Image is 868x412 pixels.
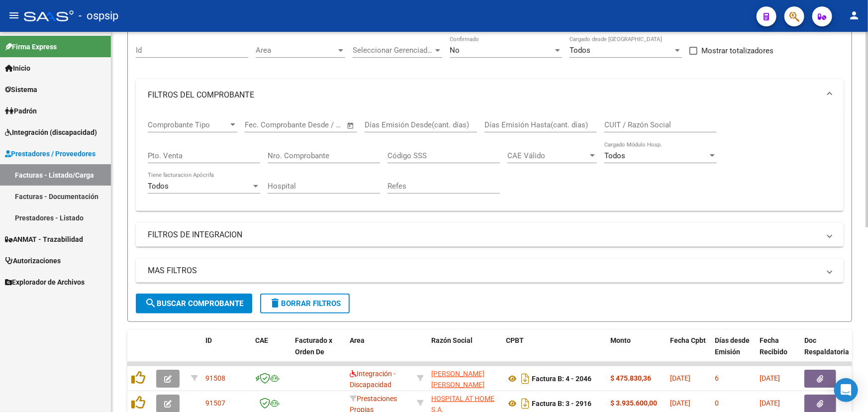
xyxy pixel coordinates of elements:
[532,375,591,383] strong: Factura B: 4 - 2046
[145,297,157,309] mat-icon: search
[136,294,252,313] button: Buscar Comprobante
[570,46,590,55] span: Todos
[205,399,225,407] span: 91507
[79,5,118,27] span: - ospsip
[519,371,532,387] i: Descargar documento
[760,336,787,356] span: Fecha Recibido
[260,294,350,313] button: Borrar Filtros
[610,336,631,344] span: Monto
[5,63,30,74] span: Inicio
[8,9,20,21] mat-icon: menu
[269,297,281,309] mat-icon: delete
[255,336,268,344] span: CAE
[848,9,860,21] mat-icon: person
[431,370,484,389] span: [PERSON_NAME] [PERSON_NAME]
[5,255,61,266] span: Autorizaciones
[450,46,460,55] span: No
[670,336,706,344] span: Fecha Cpbt
[5,277,85,288] span: Explorador de Archivos
[670,399,690,407] span: [DATE]
[701,45,773,57] span: Mostrar totalizadores
[346,330,413,374] datatable-header-cell: Area
[800,330,860,374] datatable-header-cell: Doc Respaldatoria
[502,330,606,374] datatable-header-cell: CPBT
[427,330,502,374] datatable-header-cell: Razón Social
[756,330,800,374] datatable-header-cell: Fecha Recibido
[350,370,395,389] span: Integración - Discapacidad
[136,259,844,283] mat-expansion-panel-header: MAS FILTROS
[507,151,588,160] span: CAE Válido
[715,399,719,407] span: 0
[269,299,341,308] span: Borrar Filtros
[834,378,858,402] div: Open Intercom Messenger
[606,330,666,374] datatable-header-cell: Monto
[715,374,719,382] span: 6
[136,79,844,111] mat-expansion-panel-header: FILTROS DEL COMPROBANTE
[532,400,591,408] strong: Factura B: 3 - 2916
[5,41,57,52] span: Firma Express
[205,374,225,382] span: 91508
[5,127,97,138] span: Integración (discapacidad)
[5,148,96,159] span: Prestadores / Proveedores
[519,396,532,412] i: Descargar documento
[148,229,820,240] mat-panel-title: FILTROS DE INTEGRACION
[295,336,332,356] span: Facturado x Orden De
[256,46,336,55] span: Area
[431,336,473,344] span: Razón Social
[148,265,820,276] mat-panel-title: MAS FILTROS
[610,399,657,407] strong: $ 3.935.600,00
[148,90,820,101] mat-panel-title: FILTROS DEL COMPROBANTE
[5,234,83,245] span: ANMAT - Trazabilidad
[201,330,251,374] datatable-header-cell: ID
[353,46,433,55] span: Seleccionar Gerenciador
[5,105,37,116] span: Padrón
[711,330,756,374] datatable-header-cell: Días desde Emisión
[506,336,524,344] span: CPBT
[136,223,844,247] mat-expansion-panel-header: FILTROS DE INTEGRACION
[136,111,844,211] div: FILTROS DEL COMPROBANTE
[431,368,498,389] div: 27227076270
[145,299,243,308] span: Buscar Comprobante
[148,120,228,129] span: Comprobante Tipo
[294,120,342,129] input: Fecha fin
[245,120,285,129] input: Fecha inicio
[610,374,651,382] strong: $ 475.830,36
[148,182,169,191] span: Todos
[804,336,849,356] span: Doc Respaldatoria
[251,330,291,374] datatable-header-cell: CAE
[666,330,711,374] datatable-header-cell: Fecha Cpbt
[670,374,690,382] span: [DATE]
[604,151,625,160] span: Todos
[760,374,780,382] span: [DATE]
[345,120,357,131] button: Open calendar
[205,336,212,344] span: ID
[291,330,346,374] datatable-header-cell: Facturado x Orden De
[760,399,780,407] span: [DATE]
[5,84,37,95] span: Sistema
[715,336,750,356] span: Días desde Emisión
[350,336,365,344] span: Area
